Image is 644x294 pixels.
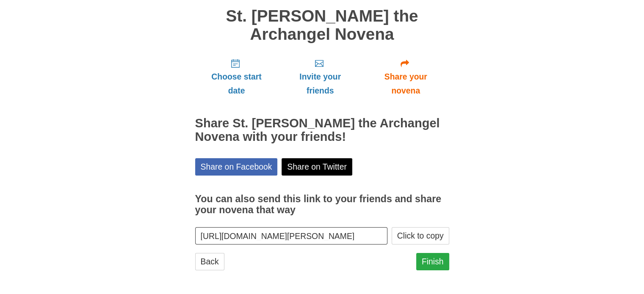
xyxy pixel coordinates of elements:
[282,158,352,176] a: Share on Twitter
[195,7,449,43] h1: St. [PERSON_NAME] the Archangel Novena
[416,253,449,270] a: Finish
[195,52,278,102] a: Choose start date
[392,227,449,245] button: Click to copy
[278,52,362,102] a: Invite your friends
[195,117,449,144] h2: Share St. [PERSON_NAME] the Archangel Novena with your friends!
[195,158,278,176] a: Share on Facebook
[371,70,441,98] span: Share your novena
[195,194,449,215] h3: You can also send this link to your friends and share your novena that way
[286,70,354,98] span: Invite your friends
[204,70,270,98] span: Choose start date
[195,253,224,270] a: Back
[362,52,449,102] a: Share your novena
